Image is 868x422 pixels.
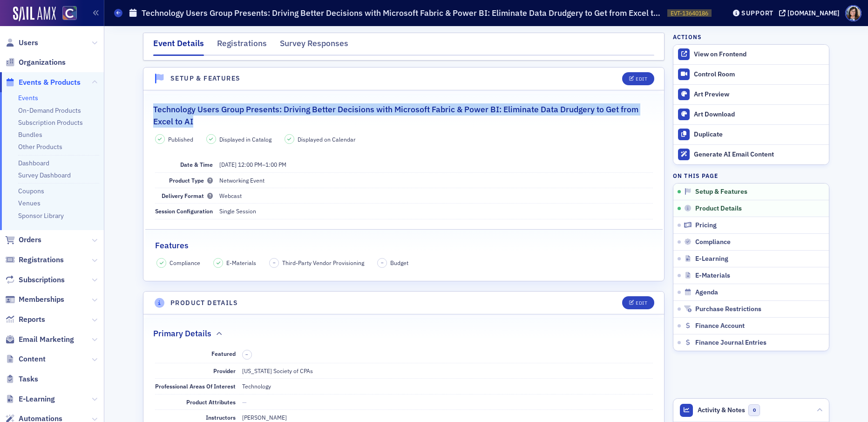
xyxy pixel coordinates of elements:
[673,171,829,180] h4: On this page
[13,7,56,21] img: SailAMX
[5,354,46,364] a: Content
[5,314,45,325] a: Reports
[845,5,861,21] span: Profile
[19,57,66,68] span: Organizations
[698,405,745,415] span: Activity & Notes
[19,314,45,325] span: Reports
[245,351,248,358] span: –
[219,161,286,168] span: –
[787,9,840,17] div: [DOMAIN_NAME]
[19,255,64,265] span: Registrations
[219,135,271,143] span: Displayed in Catalog
[695,188,747,196] span: Setup & Features
[19,374,38,384] span: Tasks
[636,300,647,306] div: Edit
[5,294,64,305] a: Memberships
[5,275,65,285] a: Subscriptions
[673,84,829,104] a: Art Preview
[5,255,64,265] a: Registrations
[19,294,64,305] span: Memberships
[19,334,74,345] span: Email Marketing
[242,398,247,406] span: —
[19,235,41,245] span: Orders
[19,77,81,88] span: Events & Products
[56,6,77,22] a: View Homepage
[169,177,213,184] span: Product Type
[390,259,408,267] span: Budget
[62,6,77,20] img: SailAMX
[18,211,64,220] a: Sponsor Library
[206,414,236,421] span: Instructors
[155,382,236,390] span: Professional Areas Of Interest
[155,239,189,252] h2: Features
[211,350,236,357] span: Featured
[673,33,702,41] h4: Actions
[779,10,843,16] button: [DOMAIN_NAME]
[273,259,276,266] span: –
[5,394,55,404] a: E-Learning
[695,322,745,330] span: Finance Account
[280,37,348,54] div: Survey Responses
[694,70,824,79] div: Control Room
[673,45,829,64] a: View on Frontend
[694,130,824,139] div: Duplicate
[622,72,654,85] button: Edit
[265,161,286,168] time: 1:00 PM
[153,37,204,56] div: Event Details
[186,398,236,406] span: Product Attributes
[695,204,742,213] span: Product Details
[153,103,654,128] h2: Technology Users Group Presents: Driving Better Decisions with Microsoft Fabric & Power BI: Elimi...
[19,275,65,285] span: Subscriptions
[694,110,824,119] div: Art Download
[18,130,42,139] a: Bundles
[226,259,256,267] span: E-Materials
[242,382,271,390] div: Technology
[170,298,238,308] h4: Product Details
[18,187,44,195] a: Coupons
[5,57,66,68] a: Organizations
[298,135,356,143] span: Displayed on Calendar
[18,171,71,179] a: Survey Dashboard
[238,161,262,168] time: 12:00 PM
[622,296,654,309] button: Edit
[162,192,213,199] span: Delivery Format
[673,104,829,124] a: Art Download
[673,124,829,144] button: Duplicate
[219,207,256,215] span: Single Session
[5,374,38,384] a: Tasks
[695,305,761,313] span: Purchase Restrictions
[219,177,264,184] span: Networking Event
[142,7,663,19] h1: Technology Users Group Presents: Driving Better Decisions with Microsoft Fabric & Power BI: Elimi...
[168,135,193,143] span: Published
[18,106,81,115] a: On-Demand Products
[18,118,83,127] a: Subscription Products
[170,259,200,267] span: Compliance
[5,334,74,345] a: Email Marketing
[695,288,718,297] span: Agenda
[282,259,364,267] span: Third-Party Vendor Provisioning
[695,221,717,230] span: Pricing
[219,192,242,199] span: Webcast
[5,235,41,245] a: Orders
[741,9,773,17] div: Support
[18,159,49,167] a: Dashboard
[18,94,38,102] a: Events
[19,394,55,404] span: E-Learning
[748,404,760,416] span: 0
[673,65,829,84] a: Control Room
[242,413,287,422] div: [PERSON_NAME]
[5,38,38,48] a: Users
[694,50,824,59] div: View on Frontend
[219,161,237,168] span: [DATE]
[18,199,41,207] a: Venues
[671,9,708,17] span: EVT-13640186
[694,150,824,159] div: Generate AI Email Content
[673,144,829,164] button: Generate AI Email Content
[695,339,766,347] span: Finance Journal Entries
[19,354,46,364] span: Content
[695,255,728,263] span: E-Learning
[170,74,240,83] h4: Setup & Features
[694,90,824,99] div: Art Preview
[153,327,211,340] h2: Primary Details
